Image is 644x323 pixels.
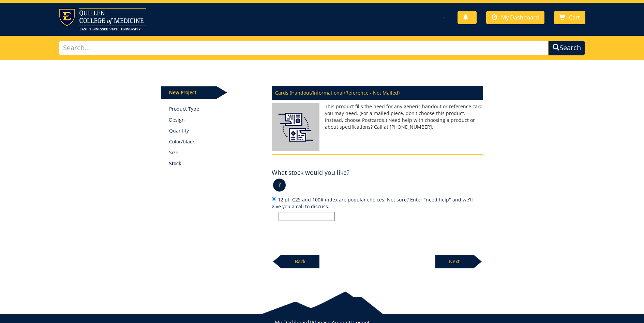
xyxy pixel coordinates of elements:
a: Cart [554,11,585,24]
p: Quantity [169,127,261,134]
button: Search [548,41,585,55]
p: Cards (Handout/Informational/Reference - Not Mailed) [272,86,483,100]
input: 12 pt. C2S and 100# index are popular choices. Not sure? Enter "need help" and we'll give you a c... [279,212,335,221]
p: New Project [161,86,217,99]
span: My Dashboard [501,14,539,21]
a: Product Type [169,106,261,112]
label: 12 pt. C2S and 100# index are popular choices. Not sure? Enter "need help" and we'll give you a c... [272,196,483,221]
h4: What stock would you like? [272,169,349,176]
p: Color/black [169,138,261,145]
img: ETSU logo [59,8,146,30]
p: Stock [169,160,261,167]
input: Search... [59,41,548,55]
p: Design [169,116,261,123]
a: My Dashboard [486,11,544,24]
p: Size [169,149,261,156]
span: Cart [569,14,580,21]
p: Next [435,255,474,268]
p: Back [281,255,319,268]
p: This product fills the need for any generic handout or reference card you may need. (For a mailed... [272,103,483,130]
p: ? [273,179,286,192]
input: 12 pt. C2S and 100# index are popular choices. Not sure? Enter "need help" and we'll give you a c... [272,197,276,201]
